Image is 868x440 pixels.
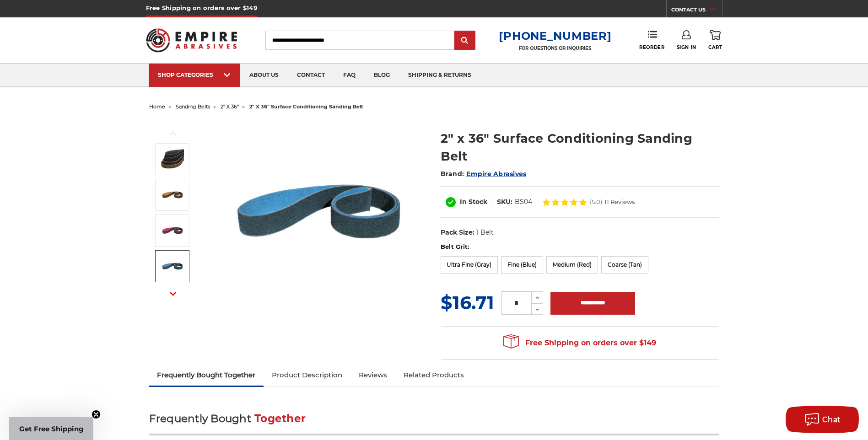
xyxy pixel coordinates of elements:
a: sanding belts [176,103,210,110]
span: Frequently Bought [149,412,251,425]
a: about us [240,64,288,87]
span: Together [254,412,306,425]
span: Reorder [639,44,664,50]
span: Brand: [441,170,464,178]
img: 2" x 36" Medium Surface Conditioning Belt [161,219,184,242]
span: Chat [822,415,841,424]
a: blog [365,64,399,87]
div: Get Free ShippingClose teaser [9,417,93,440]
span: Get Free Shipping [19,424,84,433]
img: Empire Abrasives [146,22,237,58]
a: Product Description [264,365,350,385]
a: Cart [708,30,722,50]
p: FOR QUESTIONS OR INQUIRIES [499,45,611,51]
a: 2" x 36" [221,103,239,110]
dd: BS04 [515,197,532,207]
a: faq [334,64,365,87]
a: contact [288,64,334,87]
img: 2"x36" Surface Conditioning Sanding Belts [227,120,410,303]
span: $16.71 [441,291,494,314]
a: home [149,103,165,110]
a: [PHONE_NUMBER] [499,29,611,43]
span: 11 Reviews [604,199,635,205]
img: 2" x 36" Fine Surface Conditioning Belt [161,255,184,278]
dd: 1 Belt [476,228,494,237]
button: Previous [162,123,184,143]
label: Belt Grit: [441,242,719,252]
span: 2" x 36" surface conditioning sanding belt [249,103,363,110]
a: Frequently Bought Together [149,365,264,385]
img: 2"x36" Surface Conditioning Sanding Belts [161,148,184,171]
a: shipping & returns [399,64,480,87]
a: Empire Abrasives [466,170,526,178]
dt: Pack Size: [441,228,474,237]
button: Next [162,284,184,304]
span: Cart [708,44,722,50]
span: Sign In [677,44,696,50]
dt: SKU: [497,197,512,207]
button: Close teaser [92,410,101,419]
h1: 2" x 36" Surface Conditioning Sanding Belt [441,129,719,165]
div: SHOP CATEGORIES [158,71,231,78]
span: In Stock [460,198,487,206]
img: 2" x 36" Coarse Surface Conditioning Belt [161,183,184,206]
a: Reviews [350,365,395,385]
input: Submit [456,32,474,50]
button: Chat [786,406,859,433]
a: CONTACT US [671,5,722,17]
a: Reorder [639,30,664,50]
a: Related Products [395,365,472,385]
span: (5.0) [590,199,602,205]
span: Free Shipping on orders over $149 [503,334,656,352]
